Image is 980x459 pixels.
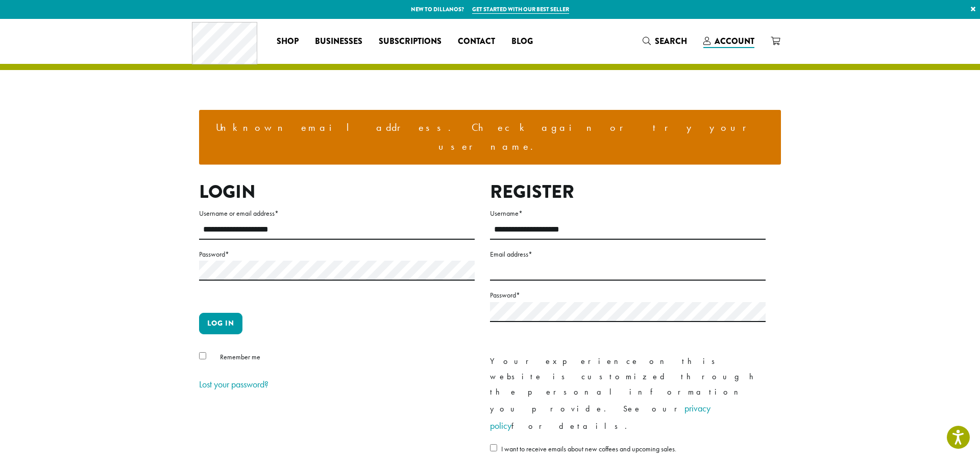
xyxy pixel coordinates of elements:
[490,248,766,261] label: Email address
[501,444,676,453] span: I want to receive emails about new coffees and upcoming sales.
[268,33,307,50] a: Shop
[715,35,754,47] span: Account
[277,35,299,48] span: Shop
[315,35,362,48] span: Businesses
[655,35,687,47] span: Search
[490,444,497,451] input: I want to receive emails about new coffees and upcoming sales.
[458,35,495,48] span: Contact
[490,181,766,203] h2: Register
[634,33,695,50] a: Search
[199,207,475,220] label: Username or email address
[207,118,773,156] li: Unknown email address. Check again or try your username.
[379,35,442,48] span: Subscriptions
[472,5,569,14] a: Get started with our best seller
[511,35,533,48] span: Blog
[220,352,260,361] span: Remember me
[490,354,766,434] p: Your experience on this website is customized through the personal information you provide. See o...
[490,289,766,302] label: Password
[199,313,242,334] button: Log in
[490,402,710,431] a: privacy policy
[199,181,475,203] h2: Login
[199,378,268,390] a: Lost your password?
[490,207,766,220] label: Username
[199,248,475,261] label: Password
